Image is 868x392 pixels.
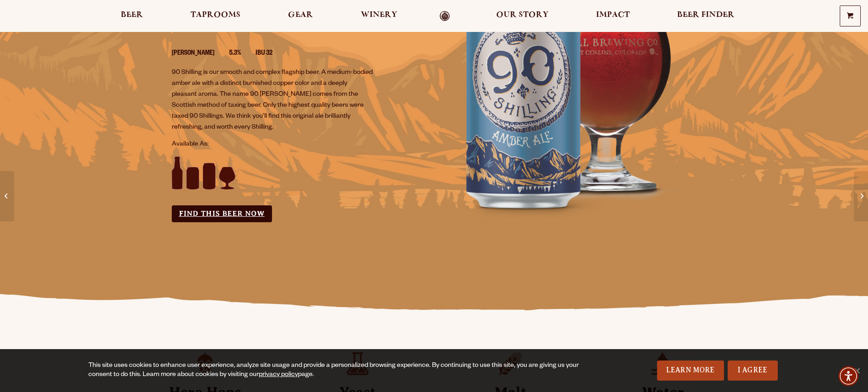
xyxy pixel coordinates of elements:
a: Beer [115,11,149,21]
p: Available As: [172,139,423,150]
span: Gear [288,11,313,19]
div: This site uses cookies to enhance user experience, analyze site usage and provide a personalized ... [88,361,582,380]
a: Odell Home [428,11,462,21]
a: privacy policy [259,371,298,379]
span: Beer Finder [677,11,734,19]
span: Beer [121,11,143,19]
a: Gear [282,11,319,21]
a: I Agree [728,361,778,381]
span: Impact [596,11,630,19]
div: Accessibility Menu [838,366,858,386]
li: 5.3% [229,48,256,60]
span: Winery [361,11,397,19]
li: IBU 32 [256,48,287,60]
p: 90 Shilling is our smooth and complex flagship beer. A medium-bodied amber ale with a distinct bu... [172,68,373,133]
a: Find this Beer Now [172,205,272,222]
span: Our Story [496,11,549,19]
li: [PERSON_NAME] [172,48,229,60]
a: Our Story [490,11,555,21]
a: Impact [590,11,636,21]
a: Taprooms [185,11,247,21]
a: Beer Finder [671,11,740,21]
a: Winery [355,11,403,21]
span: Taprooms [190,11,241,19]
a: Learn More [657,361,724,381]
